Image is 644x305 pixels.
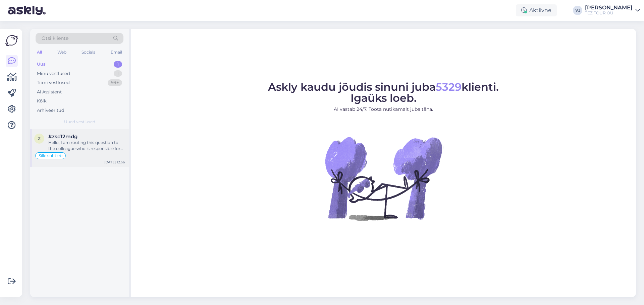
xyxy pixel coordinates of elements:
[323,118,444,239] img: No Chat active
[37,61,46,68] div: Uus
[109,48,123,57] div: Email
[37,70,70,77] div: Minu vestlused
[268,80,499,104] span: Askly kaudu jõudis sinuni juba klienti. Igaüks loeb.
[114,61,122,68] div: 1
[585,5,633,10] div: [PERSON_NAME]
[39,154,62,158] span: Sille suhtleb
[42,35,68,42] span: Otsi kliente
[48,134,77,140] span: #zsc12mdg
[585,10,633,16] div: TEZ TOUR OÜ
[36,48,43,57] div: All
[114,70,122,77] div: 1
[585,5,640,16] a: [PERSON_NAME]TEZ TOUR OÜ
[80,48,97,57] div: Socials
[108,79,122,86] div: 99+
[38,136,41,141] span: z
[516,4,557,16] div: Aktiivne
[37,98,47,104] div: Kõik
[56,48,68,57] div: Web
[64,119,95,125] span: Uued vestlused
[436,80,462,93] span: 5329
[573,6,582,15] div: VJ
[37,107,64,114] div: Arhiveeritud
[48,140,125,152] div: Hello, I am routing this question to the colleague who is responsible for this topic. The reply m...
[5,34,18,47] img: Askly Logo
[104,160,125,165] div: [DATE] 12:56
[37,89,62,95] div: AI Assistent
[268,106,499,113] p: AI vastab 24/7. Tööta nutikamalt juba täna.
[37,79,70,86] div: Tiimi vestlused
